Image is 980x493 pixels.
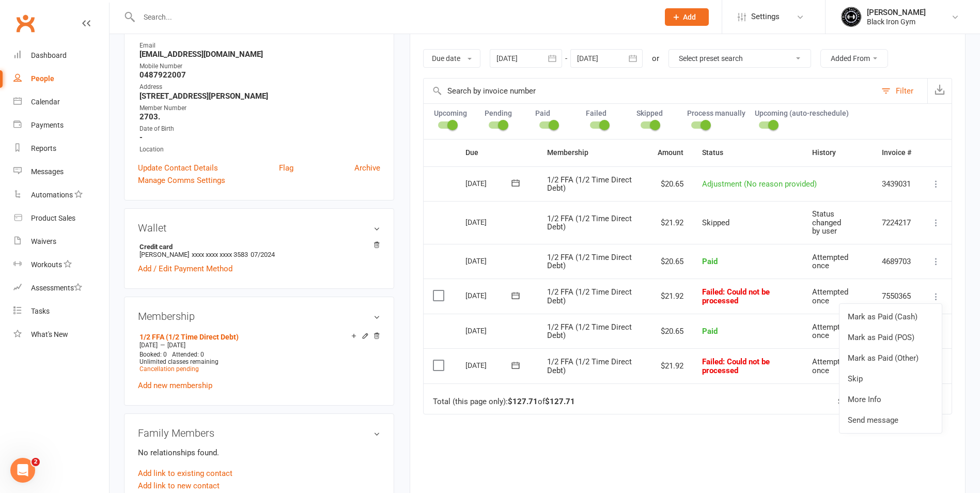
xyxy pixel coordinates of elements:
[138,381,212,390] a: Add new membership
[31,98,60,106] div: Calendar
[867,8,926,17] div: [PERSON_NAME]
[139,333,239,341] a: 1/2 FFA (1/2 Time Direct Debt)
[423,49,480,68] button: Due date
[538,140,648,166] th: Membership
[547,357,632,375] span: 1/2 FFA (1/2 Time Direct Debt)
[139,82,380,92] div: Address
[192,251,248,258] span: xxxx xxxx xxxx 3583
[12,10,38,36] a: Clubworx
[839,389,942,410] a: More Info
[139,351,167,358] span: Booked: 0
[13,114,109,137] a: Payments
[683,13,696,21] span: Add
[31,144,56,152] div: Reports
[867,17,926,26] div: Black Iron Gym
[13,44,109,67] a: Dashboard
[172,351,204,358] span: Attended: 0
[839,327,942,348] a: Mark as Paid (POS)
[873,244,921,279] td: 4689703
[31,214,75,222] div: Product Sales
[138,162,218,174] a: Update Contact Details
[465,253,513,269] div: [DATE]
[838,397,929,406] div: Showing of payments
[465,214,513,230] div: [DATE]
[13,67,109,90] a: People
[31,237,56,245] div: Waivers
[167,342,185,349] span: [DATE]
[138,222,380,234] h3: Wallet
[13,300,109,323] a: Tasks
[545,397,575,406] strong: $127.71
[31,260,62,269] div: Workouts
[839,306,942,327] a: Mark as Paid (Cash)
[139,112,380,121] strong: 2703.
[31,121,64,129] div: Payments
[137,341,380,349] div: —
[465,357,513,373] div: [DATE]
[751,5,780,28] span: Settings
[648,166,693,202] td: $20.65
[279,162,293,174] a: Flag
[586,109,627,117] label: Failed
[138,467,232,480] a: Add link to existing contact
[687,109,745,117] label: Process manually
[139,61,380,71] div: Mobile Number
[138,427,380,439] h3: Family Members
[139,342,158,349] span: [DATE]
[138,311,380,322] h3: Membership
[13,253,109,276] a: Workouts
[648,140,693,166] th: Amount
[10,458,35,483] iframe: Intercom live chat
[873,201,921,244] td: 7224217
[139,70,380,80] strong: 0487922007
[812,322,848,341] span: Attempted once
[139,103,380,113] div: Member Number
[139,365,199,373] a: Cancellation pending
[547,175,632,193] span: 1/2 FFA (1/2 Time Direct Debt)
[456,140,538,166] th: Due
[485,109,526,117] label: Pending
[138,174,225,187] a: Manage Comms Settings
[138,241,380,260] li: [PERSON_NAME]
[31,284,82,292] div: Assessments
[31,51,67,59] div: Dashboard
[251,251,275,258] span: 07/2024
[139,91,380,101] strong: [STREET_ADDRESS][PERSON_NAME]
[839,348,942,368] a: Mark as Paid (Other)
[547,287,632,305] span: 1/2 FFA (1/2 Time Direct Debt)
[139,133,380,142] strong: -
[508,397,538,406] strong: $127.71
[13,323,109,346] a: What's New
[873,279,921,314] td: 7550365
[702,218,729,227] span: Skipped
[31,330,68,338] div: What's New
[702,357,770,375] span: Failed
[465,175,513,191] div: [DATE]
[465,322,513,338] div: [DATE]
[13,160,109,183] a: Messages
[812,209,841,236] span: Status changed by user
[547,253,632,271] span: 1/2 FFA (1/2 Time Direct Debt)
[535,109,577,117] label: Paid
[648,279,693,314] td: $21.92
[13,137,109,160] a: Reports
[31,191,73,199] div: Automations
[139,243,375,251] strong: Credit card
[702,179,817,189] span: Adjustment (No reason provided)
[812,287,848,305] span: Attempted once
[31,74,54,83] div: People
[873,140,921,166] th: Invoice #
[636,109,678,117] label: Skipped
[812,253,848,271] span: Attempted once
[841,7,862,27] img: thumb_image1623296242.png
[839,368,942,389] a: Skip
[138,263,232,275] a: Add / Edit Payment Method
[138,446,380,459] p: No relationships found.
[547,214,632,232] span: 1/2 FFA (1/2 Time Direct Debt)
[876,79,927,103] button: Filter
[873,166,921,202] td: 3439031
[702,257,718,266] span: Paid
[139,50,380,59] strong: [EMAIL_ADDRESS][DOMAIN_NAME]
[648,244,693,279] td: $20.65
